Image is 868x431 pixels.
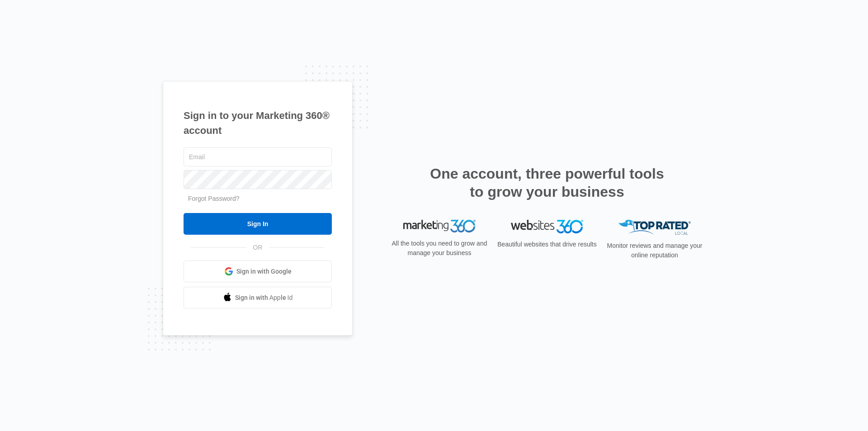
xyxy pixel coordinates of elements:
[188,195,240,202] a: Forgot Password?
[427,165,667,201] h2: One account, three powerful tools to grow your business
[496,240,598,249] p: Beautiful websites that drive results
[247,243,269,252] span: OR
[235,293,293,303] span: Sign in with Apple Id
[511,220,583,233] img: Websites 360
[184,260,332,282] a: Sign in with Google
[236,267,292,276] span: Sign in with Google
[604,241,705,260] p: Monitor reviews and manage your online reputation
[618,220,691,235] img: Top Rated Local
[184,108,332,138] h1: Sign in to your Marketing 360® account
[184,287,332,308] a: Sign in with Apple Id
[184,147,332,166] input: Email
[389,239,490,258] p: All the tools you need to grow and manage your business
[184,213,332,235] input: Sign In
[403,220,476,232] img: Marketing 360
